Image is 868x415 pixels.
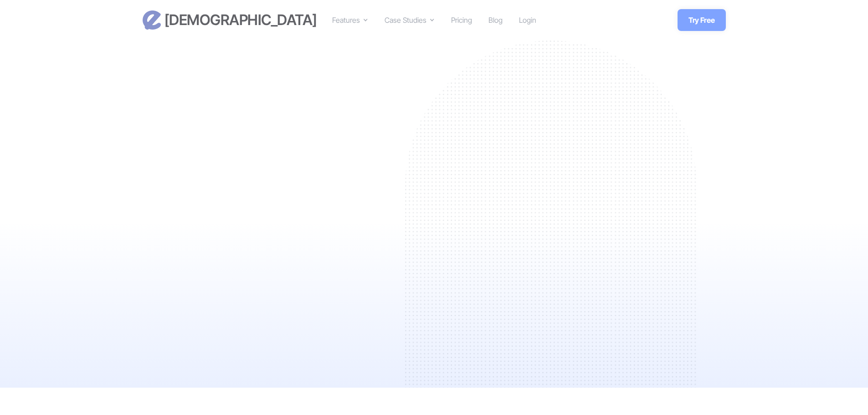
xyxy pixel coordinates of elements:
a: Login [519,15,536,26]
div: Case Studies [385,15,426,26]
div: Features [332,15,360,26]
h3: [DEMOGRAPHIC_DATA] [164,11,317,29]
a: home [143,10,317,30]
strong: Try Free [688,15,714,25]
div: Features [332,15,368,26]
div: Case Studies [385,15,435,26]
a: Try Free [678,9,725,31]
a: Blog [488,15,503,26]
a: Pricing [451,15,472,26]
